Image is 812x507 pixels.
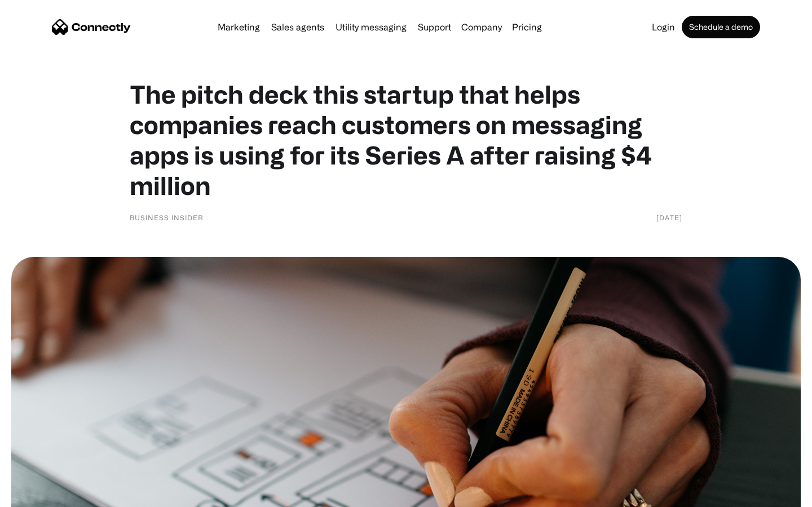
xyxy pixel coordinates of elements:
[461,19,502,35] div: Company
[682,16,760,38] a: Schedule a demo
[647,23,679,32] a: Login
[213,23,264,32] a: Marketing
[331,23,411,32] a: Utility messaging
[130,79,682,201] h1: The pitch deck this startup that helps companies reach customers on messaging apps is using for i...
[413,23,456,32] a: Support
[267,23,329,32] a: Sales agents
[656,212,682,223] div: [DATE]
[130,212,204,223] div: Business Insider
[507,23,546,32] a: Pricing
